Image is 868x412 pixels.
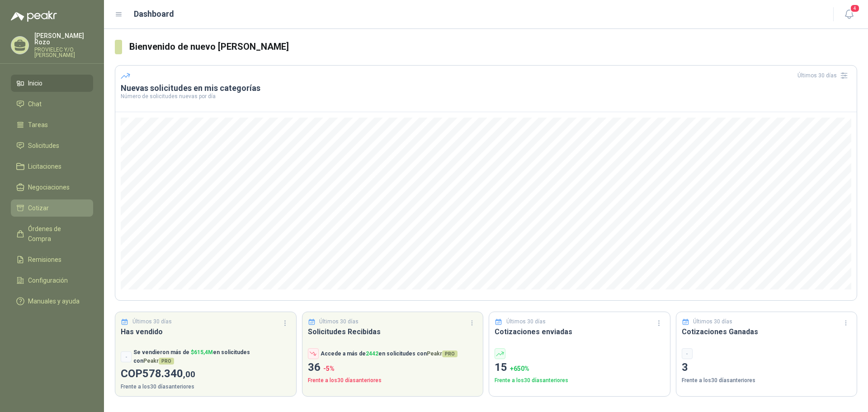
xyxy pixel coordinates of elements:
[28,120,48,130] span: Tareas
[682,348,693,359] div: -
[319,317,359,326] p: Últimos 30 días
[308,376,478,385] p: Frente a los 30 días anteriores
[510,365,529,372] span: + 650 %
[132,317,172,326] p: Últimos 30 días
[841,6,857,23] button: 4
[133,348,291,365] p: Se vendieron más de en solicitudes con
[28,99,42,109] span: Chat
[11,95,93,113] a: Chat
[121,326,291,337] h3: Has vendido
[797,68,851,83] div: Últimos 30 días
[159,358,174,365] span: PRO
[11,116,93,133] a: Tareas
[28,296,80,306] span: Manuales y ayuda
[121,351,132,362] div: -
[427,350,458,357] span: Peakr
[28,275,68,285] span: Configuración
[11,199,93,217] a: Cotizar
[121,94,851,99] p: Número de solicitudes nuevas por día
[506,317,546,326] p: Últimos 30 días
[134,8,174,20] h1: Dashboard
[191,349,213,355] span: $ 615,4M
[11,220,93,247] a: Órdenes de Compra
[121,365,291,383] p: COP
[495,326,665,337] h3: Cotizaciones enviadas
[28,78,42,88] span: Inicio
[308,326,478,337] h3: Solicitudes Recibidas
[321,350,458,358] p: Accede a más de en solicitudes con
[143,358,174,364] span: Peakr
[682,376,852,385] p: Frente a los 30 días anteriores
[28,141,59,151] span: Solicitudes
[11,251,93,268] a: Remisiones
[28,224,85,244] span: Órdenes de Compra
[34,33,93,45] p: [PERSON_NAME] Rozo
[495,359,665,376] p: 15
[323,365,335,372] span: -5 %
[28,203,49,213] span: Cotizar
[11,179,93,196] a: Negociaciones
[11,137,93,154] a: Solicitudes
[11,293,93,310] a: Manuales y ayuda
[183,369,195,379] span: ,00
[308,359,478,376] p: 36
[682,359,852,376] p: 3
[121,383,291,391] p: Frente a los 30 días anteriores
[11,75,93,92] a: Inicio
[142,367,195,380] span: 578.340
[495,376,665,385] p: Frente a los 30 días anteriores
[28,255,61,265] span: Remisiones
[366,350,378,357] span: 2442
[442,350,458,357] span: PRO
[121,83,851,94] h3: Nuevas solicitudes en mis categorías
[850,4,860,13] span: 4
[11,272,93,289] a: Configuración
[28,182,70,192] span: Negociaciones
[28,161,61,171] span: Licitaciones
[693,317,732,326] p: Últimos 30 días
[129,40,857,54] h3: Bienvenido de nuevo [PERSON_NAME]
[682,326,852,337] h3: Cotizaciones Ganadas
[11,158,93,175] a: Licitaciones
[34,47,93,58] p: PROVIELEC Y/O [PERSON_NAME]
[11,11,57,22] img: Logo peakr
